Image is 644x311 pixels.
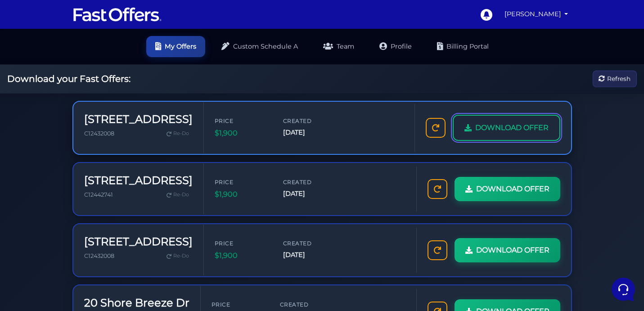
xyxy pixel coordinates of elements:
[370,36,421,57] a: Profile
[7,228,63,249] button: Home
[146,36,205,57] a: My Offers
[212,36,307,57] a: Custom Schedule A
[280,300,334,309] span: Created
[84,174,193,187] h3: [STREET_ADDRESS]
[7,7,151,36] h2: Hello [PERSON_NAME] 👋
[27,241,42,249] p: Home
[84,252,114,259] span: C12432008
[173,130,189,138] span: Re-Do
[212,300,266,309] span: Price
[283,250,337,260] span: [DATE]
[428,36,498,57] a: Billing Portal
[163,250,193,262] a: Re-Do
[476,244,549,256] span: DOWNLOAD OFFER
[455,177,560,201] a: DOWNLOAD OFFER
[283,117,337,125] span: Created
[283,178,337,186] span: Created
[215,250,269,261] span: $1,900
[475,122,549,134] span: DOWNLOAD OFFER
[215,189,269,200] span: $1,900
[215,117,269,125] span: Price
[610,276,637,303] iframe: Customerly Messenger Launcher
[84,191,113,198] span: C12442741
[283,127,337,138] span: [DATE]
[163,128,193,140] a: Re-Do
[84,130,114,137] span: C12432008
[455,238,560,262] a: DOWNLOAD OFFER
[63,228,118,249] button: Messages
[14,65,32,83] img: dark
[117,228,173,249] button: Help
[501,5,572,23] a: [PERSON_NAME]
[173,191,189,199] span: Re-Do
[593,71,637,87] button: Refresh
[112,126,166,133] a: Open Help Center
[140,241,151,249] p: Help
[453,115,560,141] a: DOWNLOAD OFFER
[283,189,337,199] span: [DATE]
[163,189,193,201] a: Re-Do
[476,183,549,195] span: DOWNLOAD OFFER
[84,235,193,248] h3: [STREET_ADDRESS]
[20,145,147,154] input: Search for an Article...
[84,297,189,310] h3: 20 Shore Breeze Dr
[215,239,269,248] span: Price
[84,113,193,126] h3: [STREET_ADDRESS]
[29,65,47,83] img: dark
[173,252,189,260] span: Re-Do
[607,74,630,84] span: Refresh
[314,36,363,57] a: Team
[7,73,131,84] h2: Download your Fast Offers:
[14,50,73,58] span: Your Conversations
[145,50,166,58] a: See all
[14,90,166,108] button: Start a Conversation
[215,178,269,186] span: Price
[77,241,103,249] p: Messages
[215,127,269,139] span: $1,900
[65,95,126,103] span: Start a Conversation
[14,126,61,133] span: Find an Answer
[283,239,337,248] span: Created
